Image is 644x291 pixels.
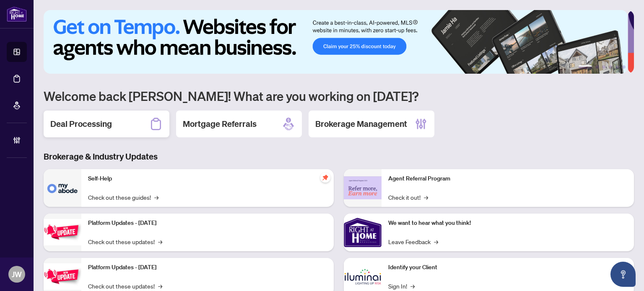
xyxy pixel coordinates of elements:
h2: Deal Processing [50,118,112,130]
p: Platform Updates - [DATE] [88,219,327,228]
h2: Brokerage Management [315,118,407,130]
p: Identify your Client [388,263,627,272]
span: → [410,281,415,291]
a: Check out these guides!→ [88,193,158,202]
img: Platform Updates - July 8, 2025 [44,263,81,290]
span: JW [12,268,22,280]
a: Check it out!→ [388,193,428,202]
a: Check out these updates!→ [88,237,162,246]
img: We want to hear what you think! [344,214,382,251]
span: → [434,237,438,246]
p: We want to hear what you think! [388,219,627,228]
p: Self-Help [88,174,327,183]
a: Sign In!→ [388,281,415,291]
span: pushpin [320,173,330,183]
h2: Mortgage Referrals [183,118,257,130]
span: → [158,237,162,246]
button: Open asap [610,262,636,287]
img: Slide 0 [44,10,628,74]
button: 5 [615,65,619,69]
img: logo [7,6,27,22]
span: → [154,193,158,202]
h3: Brokerage & Industry Updates [44,151,634,162]
button: 6 [622,65,626,69]
img: Agent Referral Program [344,176,382,199]
button: 1 [579,65,592,69]
span: → [424,193,428,202]
p: Agent Referral Program [388,174,627,183]
button: 3 [602,65,605,69]
p: Platform Updates - [DATE] [88,263,327,272]
button: 4 [609,65,612,69]
a: Check out these updates!→ [88,281,162,291]
img: Platform Updates - July 21, 2025 [44,219,81,245]
h1: Welcome back [PERSON_NAME]! What are you working on [DATE]? [44,88,634,104]
button: 2 [595,65,599,69]
a: Leave Feedback→ [388,237,438,246]
img: Self-Help [44,169,81,207]
span: → [158,281,162,291]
